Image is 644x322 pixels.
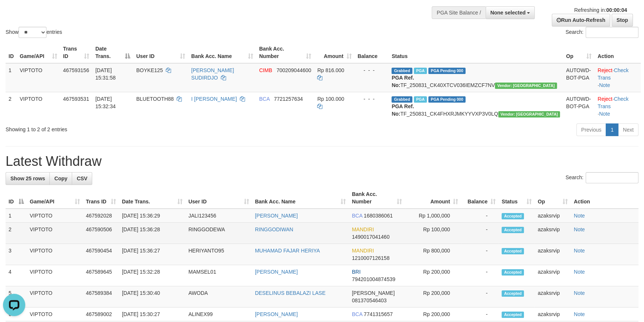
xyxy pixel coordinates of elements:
[461,307,499,321] td: -
[357,95,386,103] div: - - -
[95,67,116,81] span: [DATE] 15:31:58
[574,269,585,275] a: Note
[352,276,395,282] span: Copy 794201004874539 to clipboard
[389,92,563,120] td: TF_250831_CK4FHXRJMKYYVXP3V0LQ
[255,269,298,275] a: [PERSON_NAME]
[83,286,119,307] td: 467589384
[563,63,595,92] td: AUTOWD-BOT-PGA
[502,213,524,219] span: Accepted
[595,63,641,92] td: · ·
[119,244,186,265] td: [DATE] 15:36:27
[133,42,188,63] th: User ID: activate to sort column ascending
[392,68,412,74] span: Grabbed
[364,213,393,219] span: Copy 1680386061 to clipboard
[563,92,595,120] td: AUTOWD-BOT-PGA
[349,187,405,209] th: Bank Acc. Number: activate to sort column ascending
[6,223,27,244] td: 2
[10,176,45,181] span: Show 25 rows
[392,103,414,117] b: PGA Ref. No:
[502,227,524,233] span: Accepted
[598,67,612,73] a: Reject
[6,172,50,185] a: Show 25 rows
[566,172,638,183] label: Search:
[252,187,349,209] th: Bank Acc. Name: activate to sort column ascending
[186,223,252,244] td: RINGGODEWA
[405,286,461,307] td: Rp 200,000
[255,290,326,296] a: DESELINUS BEBALAZI LASE
[83,223,119,244] td: 467590506
[27,209,83,223] td: VIPTOTO
[352,290,395,296] span: [PERSON_NAME]
[186,209,252,223] td: JALI123456
[259,67,272,73] span: CIMB
[535,307,571,321] td: azaksrvip
[6,42,17,63] th: ID
[535,265,571,286] td: azaksrvip
[186,244,252,265] td: HERIYANTO95
[414,68,427,74] span: Marked by azaksrvip
[255,226,293,232] a: RINGGODIWAN
[6,92,17,120] td: 2
[6,123,263,133] div: Showing 1 to 2 of 2 entries
[574,248,585,254] a: Note
[571,187,638,209] th: Action
[255,213,298,219] a: [PERSON_NAME]
[495,83,557,89] span: Vendor URL: https://checkout4.1velocity.biz
[49,172,72,185] a: Copy
[255,248,320,254] a: MUHAMAD FAJAR HERIYA
[259,96,270,102] span: BCA
[119,307,186,321] td: [DATE] 15:30:27
[502,269,524,276] span: Accepted
[119,265,186,286] td: [DATE] 15:32:28
[27,244,83,265] td: VIPTOTO
[428,96,466,103] span: PGA Pending
[17,92,60,120] td: VIPTOTO
[274,96,303,102] span: Copy 7721257634 to clipboard
[186,187,252,209] th: User ID: activate to sort column ascending
[405,265,461,286] td: Rp 200,000
[136,96,174,102] span: BLUETOOTH88
[188,42,256,63] th: Bank Acc. Name: activate to sort column ascending
[352,297,386,303] span: Copy 081370546403 to clipboard
[574,311,585,317] a: Note
[54,176,67,181] span: Copy
[191,96,237,102] a: I [PERSON_NAME]
[19,27,46,38] select: Showentries
[599,111,610,117] a: Note
[574,290,585,296] a: Note
[535,244,571,265] td: azaksrvip
[389,63,563,92] td: TF_250831_CK40XTCV036IEMZCF7NV
[27,307,83,321] td: VIPTOTO
[428,68,466,74] span: PGA Pending
[83,187,119,209] th: Trans ID: activate to sort column ascending
[598,96,628,109] a: Check Trans
[27,187,83,209] th: Game/API: activate to sort column ascending
[27,286,83,307] td: VIPTOTO
[314,42,354,63] th: Amount: activate to sort column ascending
[317,96,344,102] span: Rp 100.000
[432,6,485,19] div: PGA Site Balance /
[595,92,641,120] td: · ·
[6,187,27,209] th: ID: activate to sort column descending
[119,187,186,209] th: Date Trans.: activate to sort column ascending
[136,67,163,73] span: BOYKE125
[27,265,83,286] td: VIPTOTO
[535,223,571,244] td: azaksrvip
[6,154,638,169] h1: Latest Withdraw
[586,27,638,38] input: Search:
[574,226,585,232] a: Note
[17,63,60,92] td: VIPTOTO
[352,226,374,232] span: MANDIRI
[357,67,386,74] div: - - -
[352,269,360,275] span: BRI
[392,75,414,88] b: PGA Ref. No:
[574,213,585,219] a: Note
[17,42,60,63] th: Game/API: activate to sort column ascending
[60,42,93,63] th: Trans ID: activate to sort column ascending
[618,123,638,136] a: Next
[405,223,461,244] td: Rp 100,000
[535,286,571,307] td: azaksrvip
[563,42,595,63] th: Op: activate to sort column ascending
[392,96,412,103] span: Grabbed
[83,307,119,321] td: 467589002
